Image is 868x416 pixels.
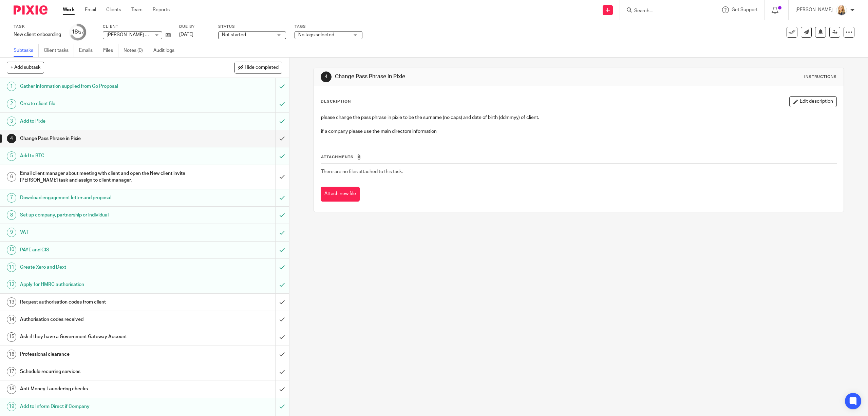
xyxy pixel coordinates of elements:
[72,28,84,36] div: 18
[7,99,16,109] div: 2
[634,8,695,14] input: Search
[20,210,186,220] h1: Set up company, partnership or individual
[298,33,334,37] span: No tags selected
[78,30,84,34] small: /27
[103,24,171,29] label: Client
[7,263,16,272] div: 11
[103,44,118,57] a: Files
[795,6,833,13] p: [PERSON_NAME]
[20,193,186,203] h1: Download engagement letter and proposal
[7,82,16,91] div: 1
[295,24,362,29] label: Tags
[63,6,75,13] a: Work
[234,62,282,73] button: Hide completed
[321,169,403,174] span: There are no files attached to this task.
[7,172,16,182] div: 6
[321,187,360,202] button: Attach new file
[20,151,186,161] h1: Add to BTC
[20,168,186,186] h1: Email client manager about meeting with client and open the New client invite [PERSON_NAME] task ...
[789,96,837,107] button: Edit description
[153,6,170,13] a: Reports
[14,5,48,15] img: Pixie
[321,128,836,135] p: if a company please use the main directors information
[85,6,96,13] a: Email
[44,44,74,57] a: Client tasks
[7,151,16,161] div: 5
[20,227,186,237] h1: VAT
[7,62,44,73] button: + Add subtask
[153,44,180,57] a: Audit logs
[732,7,758,12] span: Get Support
[7,228,16,237] div: 9
[321,99,351,104] p: Description
[7,280,16,289] div: 12
[14,24,61,29] label: Task
[7,315,16,324] div: 14
[20,367,186,377] h1: Schedule recurring services
[335,73,593,80] h1: Change Pass Phrase in Pixie
[20,314,186,325] h1: Authorisation codes received
[321,114,836,121] p: please change the pass phrase in pixie to be the surname (no caps) and date of birth (ddmmyy) of ...
[179,24,210,29] label: Due by
[20,401,186,412] h1: Add to Inform Direct if Company
[218,24,286,29] label: Status
[7,193,16,203] div: 7
[107,33,194,37] span: [PERSON_NAME] T/As Fresh Start Cleans
[20,116,186,126] h1: Add to Pixie
[20,297,186,307] h1: Request authorisation codes from client
[7,332,16,342] div: 15
[7,117,16,126] div: 3
[321,71,332,82] div: 4
[804,74,837,80] div: Instructions
[14,31,61,38] div: New client onboarding
[20,349,186,359] h1: Professional clearance
[7,134,16,143] div: 4
[245,65,279,70] span: Hide completed
[7,384,16,394] div: 18
[20,384,186,394] h1: Anti-Money Laundering checks
[79,44,98,57] a: Emails
[7,297,16,307] div: 13
[222,33,246,37] span: Not started
[836,5,847,16] img: Headshot%20White%20Background.jpg
[20,262,186,272] h1: Create Xero and Dext
[20,332,186,342] h1: Ask if they have a Government Gateway Account
[124,44,148,57] a: Notes (0)
[20,133,186,144] h1: Change Pass Phrase in Pixie
[20,245,186,255] h1: PAYE and CIS
[20,81,186,91] h1: Gather information supplied from Go Proposal
[7,245,16,255] div: 10
[7,350,16,359] div: 16
[7,210,16,220] div: 8
[321,155,354,159] span: Attachments
[131,6,143,13] a: Team
[14,44,39,57] a: Subtasks
[106,6,121,13] a: Clients
[7,402,16,411] div: 19
[179,32,193,37] span: [DATE]
[7,367,16,376] div: 17
[20,99,186,109] h1: Create client file
[20,279,186,290] h1: Apply for HMRC authorisation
